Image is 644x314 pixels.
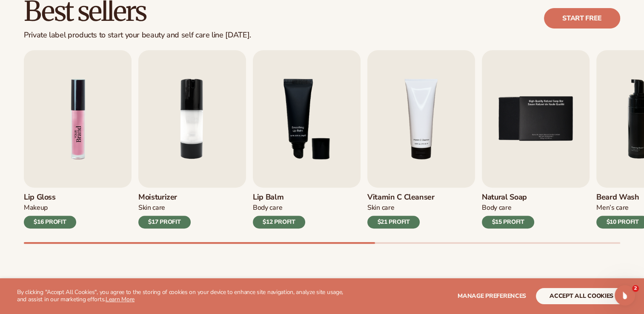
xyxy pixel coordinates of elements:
[253,203,305,212] div: Body Care
[367,193,435,202] h3: Vitamin C Cleanser
[253,216,305,228] div: $12 PROFIT
[482,50,590,228] a: 5 / 9
[632,285,639,292] span: 2
[482,203,534,212] div: Body Care
[367,50,475,228] a: 4 / 9
[17,289,349,303] p: By clicking "Accept All Cookies", you agree to the storing of cookies on your device to enhance s...
[106,295,135,303] a: Learn More
[253,50,361,228] a: 3 / 9
[138,193,191,202] h3: Moisturizer
[24,216,76,228] div: $16 PROFIT
[367,203,435,212] div: Skin Care
[253,193,305,202] h3: Lip Balm
[24,50,132,188] img: Shopify Image 5
[615,285,635,305] iframe: Intercom live chat
[138,50,246,228] a: 2 / 9
[458,292,526,300] span: Manage preferences
[367,216,420,228] div: $21 PROFIT
[482,216,534,228] div: $15 PROFIT
[24,193,76,202] h3: Lip Gloss
[24,203,76,212] div: Makeup
[138,216,191,228] div: $17 PROFIT
[138,203,191,212] div: Skin Care
[24,50,132,228] a: 1 / 9
[24,31,251,40] div: Private label products to start your beauty and self care line [DATE].
[536,288,627,304] button: accept all cookies
[482,193,534,202] h3: Natural Soap
[458,288,526,304] button: Manage preferences
[544,8,620,29] a: Start free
